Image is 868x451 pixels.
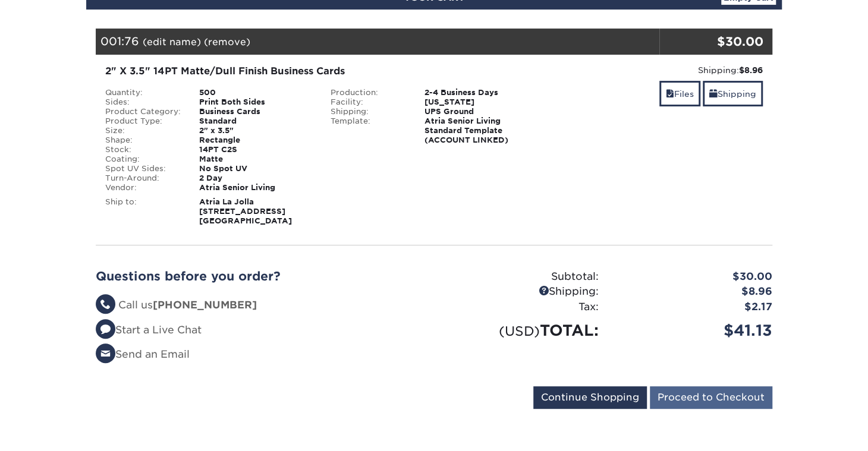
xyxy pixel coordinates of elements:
a: Send an Email [96,348,190,360]
div: 2" X 3.5" 14PT Matte/Dull Finish Business Cards [105,64,537,78]
input: Continue Shopping [533,386,647,409]
div: TOTAL: [434,319,608,342]
li: Call us [96,298,425,313]
div: Turn-Around: [96,174,190,183]
span: files [666,89,674,99]
div: Print Both Sides [190,97,322,107]
div: Product Category: [96,107,190,116]
div: Size: [96,126,190,135]
strong: Atria La Jolla [STREET_ADDRESS] [GEOGRAPHIC_DATA] [199,197,292,225]
div: 2 Day [190,174,322,183]
div: Sides: [96,97,190,107]
div: 001: [96,29,659,55]
div: Rectangle [190,135,322,145]
div: Shipping: [434,284,608,299]
a: (remove) [204,36,250,48]
strong: [PHONE_NUMBER] [153,299,257,311]
div: [US_STATE] [415,97,546,107]
div: Spot UV Sides: [96,164,190,174]
a: Start a Live Chat [96,324,202,336]
div: 2" x 3.5" [190,126,322,135]
div: Ship to: [96,197,190,226]
div: $30.00 [659,33,763,51]
span: 76 [124,34,139,48]
div: $8.96 [608,284,781,299]
div: 500 [190,88,322,97]
div: UPS Ground [415,107,546,116]
a: Shipping [703,81,763,106]
div: Shipping: [555,64,763,76]
div: No Spot UV [190,164,322,174]
div: Quantity: [96,88,190,97]
div: Coating: [96,154,190,164]
div: 14PT C2S [190,145,322,154]
div: $2.17 [608,299,781,315]
div: Tax: [434,299,608,315]
div: Stock: [96,145,190,154]
div: Matte [190,154,322,164]
div: Standard [190,116,322,126]
div: Business Cards [190,107,322,116]
div: $30.00 [608,269,781,285]
div: Atria Senior Living Standard Template (ACCOUNT LINKED) [415,116,546,145]
div: Shipping: [322,107,416,116]
a: Files [659,81,700,106]
div: Production: [322,88,416,97]
input: Proceed to Checkout [650,386,772,409]
a: (edit name) [143,36,201,48]
div: Atria Senior Living [190,183,322,193]
div: Vendor: [96,183,190,193]
div: Subtotal: [434,269,608,285]
div: Shape: [96,135,190,145]
h2: Questions before you order? [96,269,425,283]
div: Facility: [322,97,416,107]
div: Product Type: [96,116,190,126]
div: $41.13 [608,319,781,342]
strong: $8.96 [739,65,763,75]
div: Template: [322,116,416,145]
span: shipping [709,89,718,99]
div: 2-4 Business Days [415,88,546,97]
small: (USD) [499,323,540,339]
